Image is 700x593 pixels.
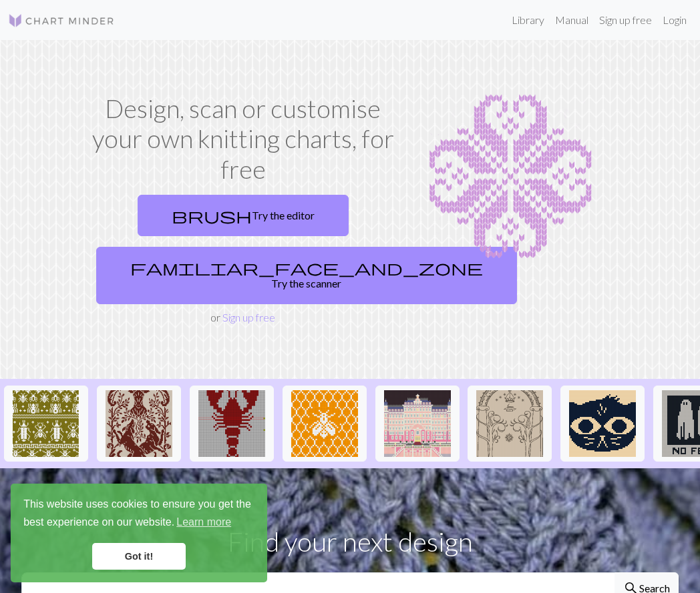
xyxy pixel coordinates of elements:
[97,386,181,462] button: IMG_0917.jpeg
[411,93,609,260] img: Chart example
[190,386,274,462] button: Copy of Copy of Lobster
[97,416,181,428] a: IMG_0917.jpeg
[23,496,254,532] span: This website uses cookies to ensure you get the best experience on our website.
[375,416,460,428] a: Copy of Grand-Budapest-Hotel-Exterior.jpg
[375,386,460,462] button: Copy of Grand-Budapest-Hotel-Exterior.jpg
[506,7,550,33] a: Library
[13,390,79,457] img: Repeating bugs
[190,416,274,428] a: Copy of Copy of Lobster
[138,195,349,236] a: Try the editor
[468,386,552,462] button: portededurin1.jpg
[560,386,645,462] button: Mae
[106,390,172,457] img: IMG_0917.jpeg
[283,416,367,428] a: Mehiläinen
[8,13,115,29] img: Logo
[476,390,543,457] img: portededurin1.jpg
[96,247,517,304] a: Try the scanner
[21,522,679,562] p: Find your next design
[657,7,692,33] a: Login
[594,7,657,33] a: Sign up free
[130,258,483,277] span: familiar_face_and_zone
[92,543,186,570] a: dismiss cookie message
[4,416,88,428] a: Repeating bugs
[172,206,252,225] span: brush
[291,390,358,457] img: Mehiläinen
[91,93,395,184] h1: Design, scan or customise your own knitting charts, for free
[283,386,367,462] button: Mehiläinen
[91,189,395,326] div: or
[198,390,265,457] img: Copy of Copy of Lobster
[4,386,88,462] button: Repeating bugs
[174,512,233,532] a: learn more about cookies
[560,416,645,428] a: Mae
[384,390,451,457] img: Copy of Grand-Budapest-Hotel-Exterior.jpg
[569,390,636,457] img: Mae
[550,7,594,33] a: Manual
[468,416,552,428] a: portededurin1.jpg
[222,311,275,324] a: Sign up free
[11,484,267,582] div: cookieconsent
